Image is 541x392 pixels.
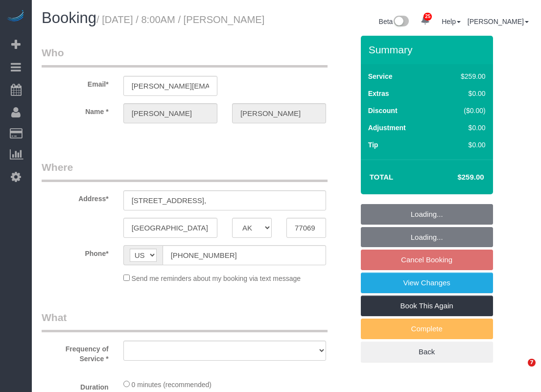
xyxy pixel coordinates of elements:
a: Beta [379,18,409,25]
small: / [DATE] / 8:00AM / [PERSON_NAME] [96,14,264,25]
label: Frequency of Service * [34,341,116,364]
h4: $259.00 [428,173,484,182]
img: Automaid Logo [6,10,25,23]
label: Phone* [34,245,116,258]
label: Adjustment [368,123,406,133]
input: Zip Code* [286,218,326,238]
div: ($0.00) [440,106,486,115]
label: Duration [34,379,116,392]
span: Send me reminders about my booking via text message [132,275,301,282]
a: 25 [416,10,435,31]
div: $0.00 [440,123,486,133]
strong: Total [370,173,394,181]
div: $0.00 [440,140,486,150]
a: Book This Again [361,296,493,316]
input: Email* [123,76,217,96]
legend: Where [42,160,328,182]
label: Email* [34,76,116,89]
input: Last Name* [232,103,326,123]
span: 0 minutes (recommended) [132,381,212,389]
span: Booking [42,9,96,26]
a: [PERSON_NAME] [468,18,529,25]
iframe: Intercom live chat [508,359,531,382]
a: Back [361,342,493,362]
input: First Name* [123,103,217,123]
label: Extras [368,89,389,98]
img: New interface [393,16,409,28]
div: $259.00 [440,71,486,81]
label: Tip [368,140,378,150]
span: 25 [423,13,432,21]
h3: Summary [369,44,488,55]
label: Discount [368,106,398,115]
span: 7 [528,359,536,367]
a: Help [442,18,461,25]
a: View Changes [361,273,493,293]
label: Service [368,71,393,81]
legend: Who [42,46,328,68]
input: City* [123,218,217,238]
input: Phone* [163,245,326,265]
div: $0.00 [440,89,486,98]
label: Name * [34,103,116,116]
label: Address* [34,190,116,204]
legend: What [42,310,328,332]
